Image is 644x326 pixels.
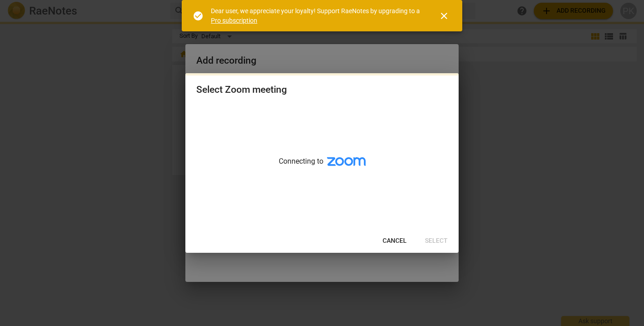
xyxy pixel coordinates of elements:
div: Connecting to [185,105,459,229]
div: Select Zoom meeting [196,84,287,95]
button: Close [433,5,455,27]
span: Cancel [383,236,407,246]
span: check_circle [193,10,204,21]
button: Cancel [375,233,414,249]
div: Dear user, we appreciate your loyalty! Support RaeNotes by upgrading to a [211,6,422,25]
a: Pro subscription [211,17,257,24]
span: close [439,10,450,21]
